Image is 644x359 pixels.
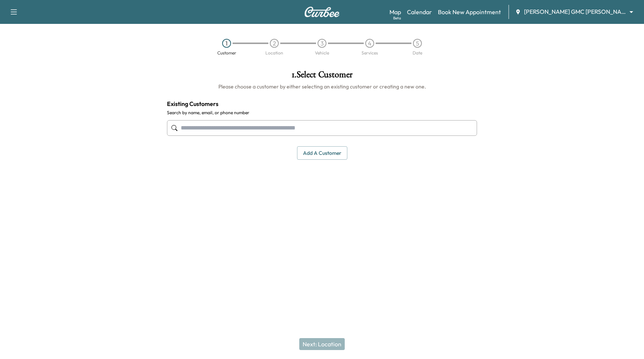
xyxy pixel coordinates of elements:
[265,51,283,55] div: Location
[524,7,626,16] span: [PERSON_NAME] GMC [PERSON_NAME]
[315,51,329,55] div: Vehicle
[167,83,477,90] h6: Please choose a customer by either selecting an existing customer or creating a new one.
[167,110,477,116] label: Search by name, email, or phone number
[304,7,340,17] img: Curbee Logo
[318,39,326,48] div: 3
[222,39,231,48] div: 1
[217,51,236,55] div: Customer
[270,39,279,48] div: 2
[362,51,378,55] div: Services
[167,99,477,108] h4: Existing Customers
[167,70,477,83] h1: 1 . Select Customer
[438,7,501,16] a: Book New Appointment
[413,39,422,48] div: 5
[389,7,401,16] a: MapBeta
[413,51,422,55] div: Date
[365,39,374,48] div: 4
[393,15,401,21] div: Beta
[297,146,347,160] button: Add a customer
[407,7,432,16] a: Calendar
